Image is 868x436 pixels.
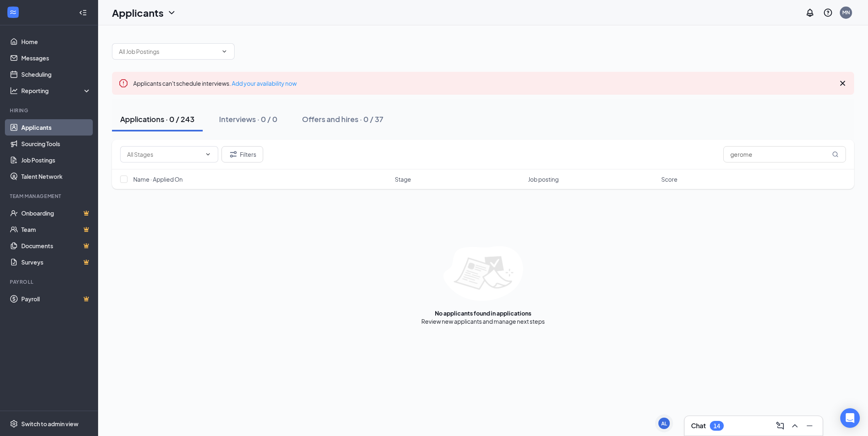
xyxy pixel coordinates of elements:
a: PayrollCrown [21,291,91,307]
input: All Job Postings [119,47,218,56]
button: ChevronUp [788,419,801,432]
svg: Minimize [805,421,814,431]
svg: Notifications [805,8,815,18]
svg: MagnifyingGlass [832,151,839,158]
span: Applicants can't schedule interviews. [133,80,297,87]
span: Score [661,175,678,183]
div: No applicants found in applications [435,309,531,317]
div: Applications · 0 / 243 [120,114,195,124]
svg: ChevronUp [790,421,800,431]
svg: Collapse [79,9,87,17]
a: Talent Network [21,168,91,185]
a: Sourcing Tools [21,136,91,152]
div: Review new applicants and manage next steps [421,317,545,325]
a: TeamCrown [21,221,91,238]
button: Minimize [803,419,816,432]
div: Offers and hires · 0 / 37 [302,114,383,124]
div: MN [842,9,850,16]
svg: ChevronDown [205,151,211,158]
div: Open Intercom Messenger [840,408,860,428]
a: Job Postings [21,152,91,168]
svg: Error [119,78,128,88]
a: OnboardingCrown [21,205,91,221]
a: SurveysCrown [21,254,91,270]
a: Messages [21,50,91,66]
a: Home [21,33,91,50]
div: Team Management [10,193,89,200]
svg: Filter [228,149,238,159]
svg: ChevronDown [167,8,177,18]
a: Add your availability now [232,80,297,87]
span: Name · Applied On [133,175,183,183]
div: 14 [714,423,720,429]
button: ComposeMessage [774,419,787,432]
img: empty-state [443,246,523,301]
svg: ComposeMessage [775,421,785,431]
svg: Settings [10,420,18,428]
div: Reporting [21,87,92,95]
h1: Applicants [112,6,163,20]
div: Payroll [10,278,89,285]
input: All Stages [127,150,201,159]
svg: QuestionInfo [823,8,833,18]
a: Applicants [21,119,91,136]
h3: Chat [691,421,706,430]
svg: WorkstreamLogo [9,8,17,16]
svg: Cross [838,78,848,88]
div: Switch to admin view [21,420,78,428]
input: Search in applications [723,146,846,162]
svg: ChevronDown [221,48,228,55]
a: DocumentsCrown [21,238,91,254]
div: Interviews · 0 / 0 [219,114,277,124]
div: AL [661,420,667,427]
span: Stage [395,175,411,183]
button: Filter Filters [221,146,263,162]
a: Scheduling [21,66,91,82]
div: Hiring [10,107,89,114]
svg: Analysis [10,87,18,95]
span: Job posting [528,175,559,183]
